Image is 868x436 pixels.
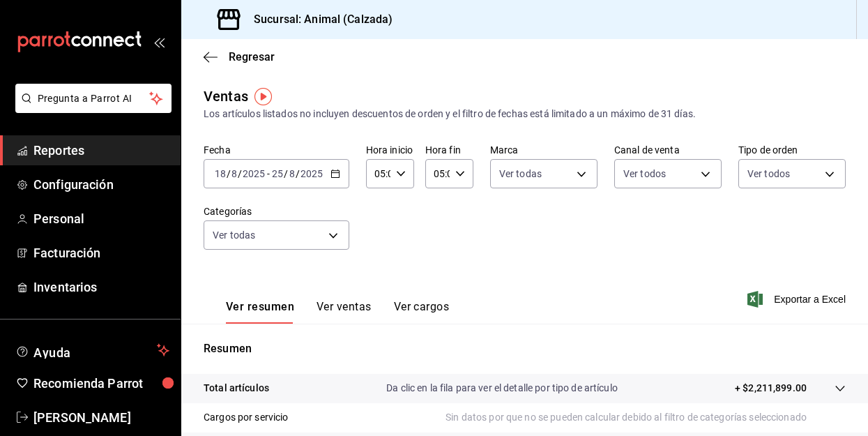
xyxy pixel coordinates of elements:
[204,145,349,155] label: Fecha
[153,36,165,47] button: open_drawer_menu
[289,168,296,179] input: --
[226,300,294,324] button: Ver resumen
[254,88,272,105] img: Tooltip marker
[735,381,807,396] p: + $2,211,899.00
[242,168,266,179] input: ----
[214,168,227,179] input: --
[317,300,372,324] button: Ver ventas
[33,374,169,393] span: Recomienda Parrot
[386,381,618,396] p: Da clic en la fila para ver el detalle por tipo de artículo
[204,340,846,357] p: Resumen
[284,168,288,179] span: /
[446,410,846,425] p: Sin datos por que no se pueden calcular debido al filtro de categorías seleccionado
[15,84,172,113] button: Pregunta a Parrot AI
[271,168,284,179] input: --
[243,11,393,28] h3: Sucursal: Animal (Calzada)
[10,101,172,116] a: Pregunta a Parrot AI
[425,145,473,155] label: Hora fin
[394,300,450,324] button: Ver cargos
[366,145,414,155] label: Hora inicio
[296,168,300,179] span: /
[33,141,169,160] span: Reportes
[623,167,666,181] span: Ver todos
[738,145,846,155] label: Tipo de orden
[499,167,542,181] span: Ver todas
[300,168,323,179] input: ----
[33,209,169,228] span: Personal
[33,175,169,194] span: Configuración
[33,278,169,296] span: Inventarios
[227,168,231,179] span: /
[238,168,242,179] span: /
[38,91,150,106] span: Pregunta a Parrot AI
[747,167,790,181] span: Ver todos
[204,206,349,216] label: Categorías
[614,145,722,155] label: Canal de venta
[204,107,846,121] div: Los artículos listados no incluyen descuentos de orden y el filtro de fechas está limitado a un m...
[231,168,238,179] input: --
[229,50,275,63] span: Regresar
[33,243,169,262] span: Facturación
[204,50,275,63] button: Regresar
[267,168,270,179] span: -
[33,408,169,427] span: [PERSON_NAME]
[213,228,255,242] span: Ver todas
[490,145,597,155] label: Marca
[204,381,269,396] p: Total artículos
[33,342,151,359] span: Ayuda
[750,291,846,308] button: Exportar a Excel
[204,410,289,425] p: Cargos por servicio
[204,86,248,107] div: Ventas
[226,300,449,324] div: navigation tabs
